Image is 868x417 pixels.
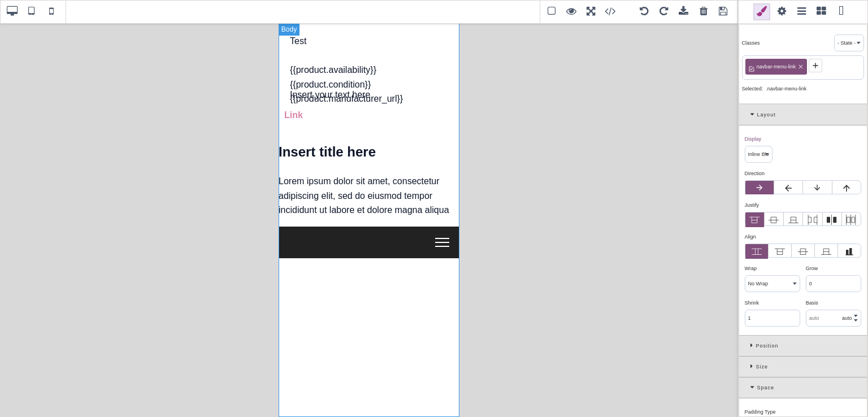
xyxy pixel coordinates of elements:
[769,244,791,259] label: Start
[765,212,783,227] label: Center
[838,244,861,259] label: Baselines
[563,3,580,20] span: Preview
[745,171,765,176] span: Direction
[803,212,822,227] label: Space Between
[745,181,774,194] label: Row
[739,105,867,125] div: Layout
[755,62,798,72] span: navbar-menu-link
[742,38,760,48] div: Classes
[815,244,837,259] label: End
[739,377,867,398] div: Space
[806,310,861,326] input: auto
[715,3,732,20] span: Save & Close
[745,202,759,208] span: Justify
[773,3,790,20] span: Settings
[745,244,768,259] label: Stretch
[842,212,861,227] label: Space Evenly
[806,300,818,306] span: Basis
[602,3,633,20] span: View code
[6,88,24,97] a: Link
[745,310,800,326] input: 1
[739,336,867,357] div: Position
[742,84,766,94] div: Selected:
[6,59,175,85] div: Insert your text here
[6,6,175,89] div: Test {{product.availability}} {{product.condition}} {{product.manufacturer_url}}
[793,3,810,20] span: Open Layer Manager
[806,276,861,292] input: 0
[543,3,560,20] span: View components
[803,181,831,194] label: Column
[832,3,849,20] span: Open AI Assistant
[753,3,770,20] span: Open Style Manager
[745,234,756,240] span: Align
[745,409,776,415] span: Padding Type
[832,181,861,196] label: Column Reverse
[806,266,818,271] span: Grow
[784,212,802,227] label: End
[766,86,806,92] span: .navbar-menu-link
[774,181,802,196] label: Row Reverse
[745,212,764,227] label: Start
[745,266,757,271] span: Wrap
[739,357,867,377] div: Size
[792,244,814,259] label: Center
[583,3,600,20] span: Fullscreen
[745,300,759,306] span: Shrink
[823,212,841,227] label: Space Around
[813,3,830,20] span: Open Blocks
[745,136,762,142] span: Display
